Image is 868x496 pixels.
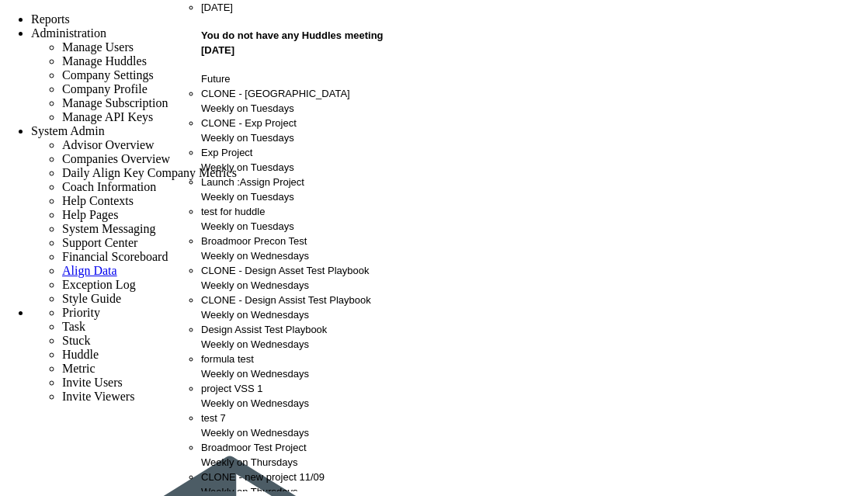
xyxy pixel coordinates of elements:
div: Weekly on Tuesdays [201,189,404,204]
div: Weekly on Wednesdays [201,248,404,263]
div: Weekly on Tuesdays [201,219,404,234]
span: Company Settings [62,68,154,82]
div: Weekly on Tuesdays [201,130,404,145]
div: Future [201,71,404,86]
h4: You do not have any Huddles meeting [DATE] [201,28,404,57]
span: Broadmoor Test Project [201,442,307,453]
span: Manage API Keys [62,110,153,123]
span: CLONE - new project 11/09 [201,471,325,483]
span: Style Guide [62,292,121,305]
span: Financial Scoreboard [62,250,168,263]
span: test 7 [201,412,226,424]
span: CLONE - Exp Project [201,117,297,129]
span: Company Profile [62,82,148,95]
span: CLONE - Design Assist Test Playbook [201,294,371,306]
span: CLONE - [GEOGRAPHIC_DATA] [201,88,350,99]
div: Weekly on Wednesdays [201,307,404,322]
span: Manage Subscription [62,96,168,109]
span: Invite Viewers [62,390,134,403]
span: Help Contexts [62,194,134,207]
div: Weekly on Wednesdays [201,337,404,352]
div: Weekly on Tuesdays [201,160,404,175]
span: project VSS 1 [201,383,263,394]
span: System Messaging [62,222,155,235]
span: Design Assist Test Playbook [201,324,327,335]
span: Manage Huddles [62,54,147,68]
span: Companies Overview [62,152,170,165]
span: Launch :Assign Project [201,176,304,188]
a: Align Data [62,264,117,277]
div: Weekly on Wednesdays [201,425,404,440]
span: Stuck [62,334,90,347]
span: Daily Align Key Company Metrics [62,166,237,179]
div: Weekly on Tuesdays [201,101,404,116]
span: formula test [201,353,254,365]
span: Broadmoor Precon Test [201,235,307,247]
span: CLONE - Design Asset Test Playbook [201,265,370,276]
div: Weekly on Wednesdays [201,396,404,411]
span: Exp Project [201,147,252,158]
span: test for huddle [201,206,265,217]
span: System Admin [31,124,105,137]
span: Advisor Overview [62,138,155,151]
div: Weekly on Wednesdays [201,366,404,381]
span: Invite Users [62,376,123,389]
span: Support Center [62,236,137,249]
span: Help Pages [62,208,118,221]
div: Weekly on Thursdays [201,455,404,470]
span: Priority [62,306,100,319]
span: Metric [62,362,95,375]
div: Weekly on Wednesdays [201,278,404,293]
span: Huddle [62,348,99,361]
span: Manage Users [62,40,134,54]
span: Coach Information [62,180,156,193]
span: Exception Log [62,278,136,291]
span: Reports [31,12,70,26]
span: Administration [31,26,106,40]
span: Task [62,320,85,333]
